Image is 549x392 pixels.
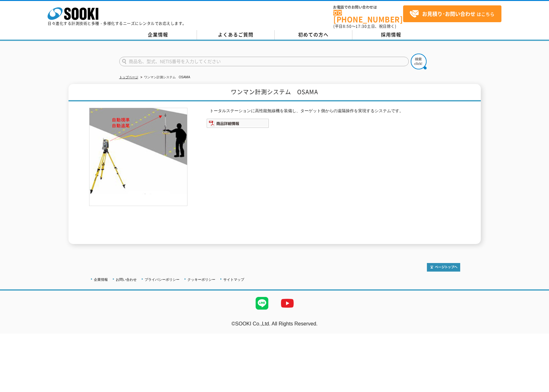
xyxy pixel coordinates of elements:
a: サイトマップ [223,278,244,281]
a: 採用情報 [352,30,430,40]
img: LINE [249,291,275,316]
p: 日々進化する計測技術と多種・多様化するニーズにレンタルでお応えします。 [48,22,186,25]
img: トップページへ [427,263,460,272]
li: ワンマン計測システム OSAMA [139,74,190,81]
a: プライバシーポリシー [145,278,180,281]
p: トータルステーションに高性能無線機を装備し、ターゲット側からの遠隔操作を実現するシステムです。 [210,108,460,114]
img: ワンマン計測システム OSAMA [89,108,187,206]
input: 商品名、型式、NETIS番号を入力してください [119,57,409,66]
span: 17:30 [356,23,367,29]
a: 初めての方へ [275,30,352,40]
a: 商品詳細情報システム [206,122,269,127]
a: お見積り･お問い合わせはこちら [403,5,501,22]
span: はこちら [409,9,494,19]
a: よくあるご質問 [197,30,275,40]
a: クッキーポリシー [187,278,215,281]
span: (平日 ～ 土日、祝日除く) [333,23,396,29]
h1: ワンマン計測システム OSAMA [69,84,481,101]
a: [PHONE_NUMBER] [333,10,403,23]
span: お電話でのお問い合わせは [333,5,403,9]
a: 企業情報 [119,30,197,40]
img: btn_search.png [411,54,427,69]
a: お問い合わせ [116,278,137,281]
img: YouTube [275,291,300,316]
img: 商品詳細情報システム [206,119,269,128]
a: 企業情報 [94,278,108,281]
a: トップページ [119,75,138,79]
strong: お見積り･お問い合わせ [422,10,475,17]
a: テストMail [525,327,549,333]
span: 8:50 [343,23,352,29]
span: 初めての方へ [298,31,329,38]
